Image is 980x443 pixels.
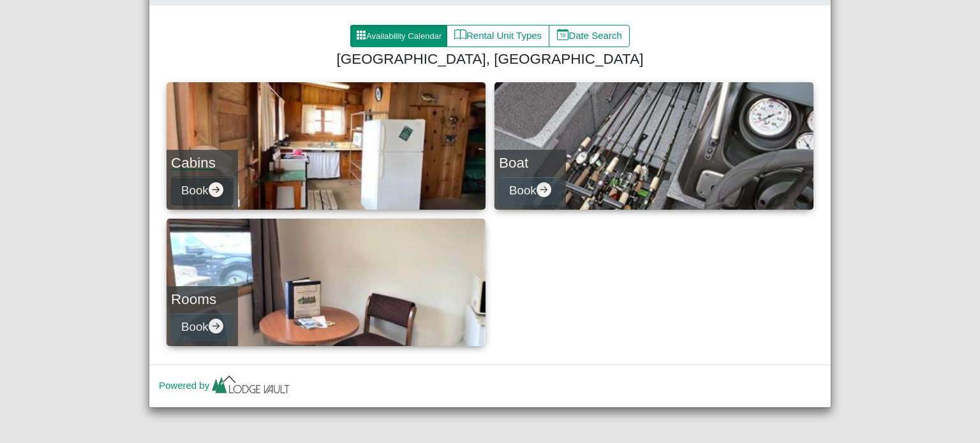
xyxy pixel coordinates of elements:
[356,30,366,40] svg: grid3x3 gap fill
[209,182,223,197] svg: arrow right circle fill
[209,372,292,400] img: lv-small.ca335149.png
[171,177,234,205] button: Bookarrow right circle fill
[171,291,234,308] h4: Rooms
[172,50,808,68] h4: [GEOGRAPHIC_DATA], [GEOGRAPHIC_DATA]
[447,25,549,48] button: bookRental Unit Types
[499,154,561,171] h4: Boat
[549,25,630,48] button: calendar dateDate Search
[499,177,561,205] button: Bookarrow right circle fill
[557,29,569,41] svg: calendar date
[350,25,447,48] button: grid3x3 gap fillAvailability Calendar
[171,313,234,342] button: Bookarrow right circle fill
[171,154,234,171] h4: Cabins
[537,182,551,197] svg: arrow right circle fill
[159,380,292,391] a: Powered by
[454,29,466,41] svg: book
[209,319,223,333] svg: arrow right circle fill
